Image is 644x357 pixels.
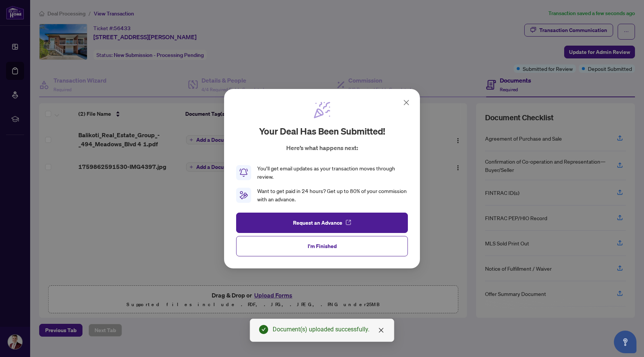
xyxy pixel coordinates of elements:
span: Request an Advance [293,216,342,228]
button: I'm Finished [236,236,408,256]
button: Request an Advance [236,212,408,233]
h2: Your deal has been submitted! [259,125,385,137]
a: Close [377,326,385,334]
div: Want to get paid in 24 hours? Get up to 80% of your commission with an advance. [257,187,408,204]
button: Open asap [614,331,636,353]
span: I'm Finished [308,240,337,252]
p: Here’s what happens next: [286,143,358,152]
span: check-circle [259,325,268,334]
div: Document(s) uploaded successfully. [273,325,385,334]
span: close [378,327,384,333]
div: You’ll get email updates as your transaction moves through review. [257,164,408,181]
